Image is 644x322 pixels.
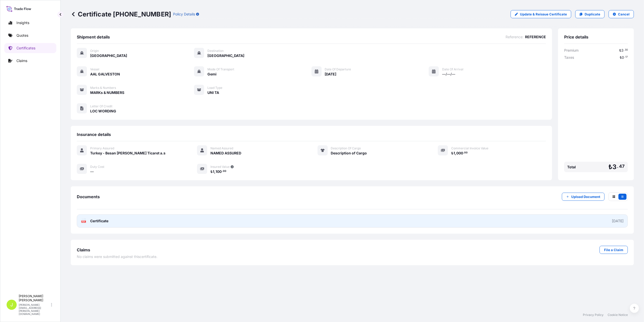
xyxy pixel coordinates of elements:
[207,53,244,58] span: [GEOGRAPHIC_DATA]
[90,146,114,150] span: Primary Assured
[464,152,468,154] span: 00
[562,193,605,201] button: Upload Document
[90,67,99,71] span: Vessel
[77,214,628,228] a: PDFCertificate[DATE]
[207,72,217,77] span: Gemi
[207,49,224,53] span: Destination
[600,246,628,254] a: File a Claim
[207,86,222,90] span: Load Type
[214,170,216,173] span: ,
[90,165,104,169] span: Duty Cost
[222,170,223,172] span: .
[173,12,195,17] p: Policy Details
[210,151,241,156] span: NAMED ASSURED
[90,169,94,174] span: —
[90,151,165,156] span: Turkey - Besan [PERSON_NAME] Ticaret a.s
[608,164,612,170] span: ₺
[525,34,546,39] span: REFERENCE
[16,46,35,51] p: Certificates
[619,165,625,168] span: 47
[564,55,574,60] span: Taxes
[16,33,28,38] p: Quotes
[564,48,579,53] span: Premium
[4,56,56,66] a: Claims
[77,247,90,252] span: Claims
[624,49,625,51] span: .
[331,146,361,150] span: Description Of Cargo
[583,313,604,317] a: Privacy Policy
[10,302,13,307] span: J
[454,151,455,155] span: 1
[207,67,234,71] span: Mode of Transport
[4,30,56,41] a: Quotes
[620,56,622,59] span: ₺
[82,221,85,223] text: PDF
[77,34,110,39] span: Shipment details
[625,56,628,58] span: 17
[619,49,621,52] span: ₺
[613,164,617,170] span: 3
[585,12,600,17] p: Duplicate
[4,18,56,28] a: Insights
[618,12,630,17] p: Cancel
[625,49,628,51] span: 30
[451,151,454,155] span: ₺
[19,303,50,315] p: [PERSON_NAME][EMAIL_ADDRESS][PERSON_NAME][DOMAIN_NAME]
[451,146,489,150] span: Commercial Invoice Value
[456,151,463,155] span: 000
[90,72,120,77] span: AAL GALVESTON
[325,67,351,71] span: Date of Departure
[442,67,463,71] span: Date of Arrival
[609,10,634,18] button: Cancel
[71,10,171,18] p: Certificate [PHONE_NUMBER]
[210,170,213,173] span: ₺
[612,218,624,224] div: [DATE]
[16,58,27,63] p: Claims
[511,10,571,18] a: Update & Reissue Certificate
[455,151,456,155] span: ,
[622,56,624,59] span: 0
[223,170,226,172] span: 00
[617,165,619,168] span: .
[90,49,99,53] span: Origin
[90,53,127,58] span: [GEOGRAPHIC_DATA]
[16,20,29,25] p: Insights
[77,194,100,199] span: Documents
[216,170,222,173] span: 100
[90,218,108,224] span: Certificate
[90,86,116,90] span: Marks & Numbers
[210,146,233,150] span: Named Assured
[520,12,567,17] p: Update & Reissue Certificate
[567,165,576,170] span: Total
[210,165,230,169] span: Insured Value
[325,72,337,77] span: [DATE]
[564,34,588,39] span: Price details
[463,152,464,154] span: .
[506,34,523,39] span: Reference :
[207,90,219,95] span: UNI TA
[571,194,600,199] p: Upload Document
[213,170,214,173] span: 1
[624,56,625,58] span: .
[442,72,455,77] span: —/—/—
[604,247,623,252] p: File a Claim
[331,151,367,156] span: Description of Cargo
[575,10,605,18] a: Duplicate
[621,49,624,52] span: 3
[77,132,111,137] span: Insurance details
[90,109,116,114] span: LOC WORDING
[90,90,124,95] span: MARKs & NUMBERS
[4,43,56,53] a: Certificates
[77,254,157,259] span: No claims were submitted against this certificate .
[19,294,50,302] p: [PERSON_NAME] [PERSON_NAME]
[608,313,628,317] a: Cookie Notice
[90,104,112,108] span: Letter of Credit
